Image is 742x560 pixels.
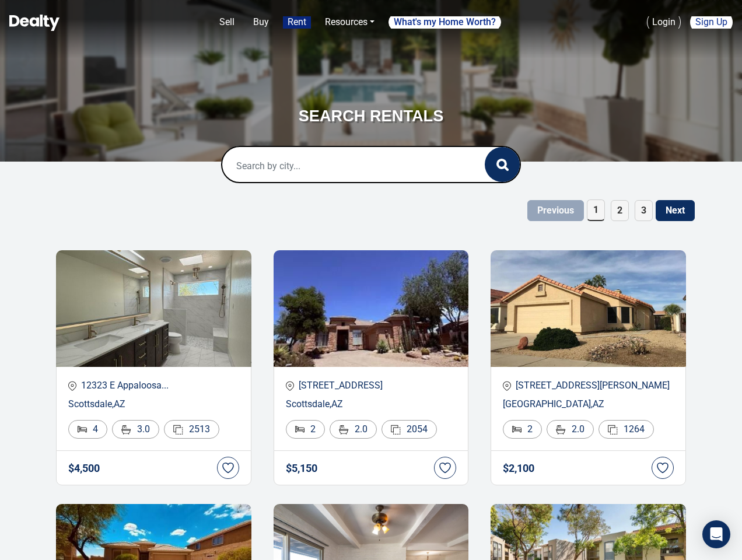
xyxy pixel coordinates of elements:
a: Login [647,10,681,34]
button: Next [656,200,695,221]
span: 3 [635,200,653,221]
input: Search by city... [222,147,461,184]
span: 1 [587,199,605,221]
img: location [286,381,294,391]
img: Recent Properties [491,250,686,367]
div: 2.0 [547,420,594,439]
a: Sign Up [690,10,733,34]
img: Bathroom [339,425,349,435]
a: Buy [249,10,274,34]
div: 2 [503,420,542,439]
div: 2.0 [330,420,377,439]
img: Bathroom [556,425,566,435]
img: Recent Properties [274,250,469,367]
p: 12323 E Appaloosa... [68,379,239,393]
h4: $ 5,150 [286,463,317,474]
a: What's my Home Worth? [388,13,501,32]
p: Scottsdale , AZ [68,397,239,411]
div: 2 [286,420,325,439]
a: Rent [283,10,311,34]
img: Bed [512,426,521,433]
span: 2 [611,200,629,221]
img: Area [391,425,401,435]
h3: SEARCH RENTALS [143,105,598,127]
div: 1264 [598,420,654,439]
p: [GEOGRAPHIC_DATA] , AZ [503,397,674,411]
p: [STREET_ADDRESS][PERSON_NAME] [503,379,674,393]
a: Sell [215,10,239,34]
button: Previous [527,200,584,221]
h4: $ 2,100 [503,463,534,474]
img: location [503,381,511,391]
img: location [68,381,76,391]
img: Recent Properties [56,250,251,367]
img: Area [608,425,618,435]
p: [STREET_ADDRESS] [286,379,457,393]
img: Bed [295,426,304,433]
p: Scottsdale , AZ [286,397,457,411]
img: Dealty - Buy, Sell & Rent Homes [9,15,60,31]
div: 2054 [381,420,437,439]
div: Open Intercom Messenger [702,520,730,548]
a: Resources [320,10,379,34]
